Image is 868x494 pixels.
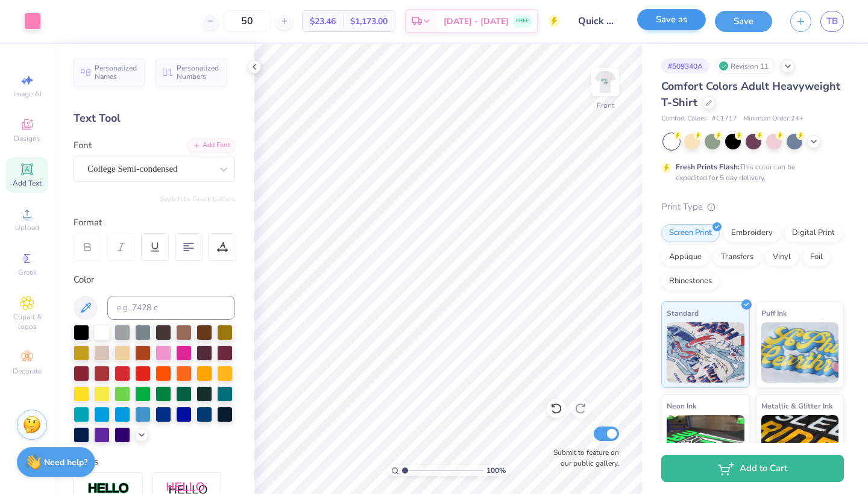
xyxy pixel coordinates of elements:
[187,139,235,152] div: Add Font
[826,14,838,28] span: TB
[661,58,709,73] div: # 509340A
[676,161,824,183] div: This color can be expedited for 5 day delivery.
[569,9,628,33] input: Untitled Design
[676,162,740,172] strong: Fresh Prints Flash:
[13,366,42,376] span: Decorate
[712,114,737,124] span: # C1717
[661,114,706,124] span: Comfort Colors
[667,399,696,412] span: Neon Ink
[761,399,832,412] span: Metallic & Glitter Ink
[715,58,775,73] div: Revision 11
[444,15,509,28] span: [DATE] - [DATE]
[661,455,844,482] button: Add to Cart
[667,322,744,383] img: Standard
[784,224,843,242] div: Digital Print
[486,465,506,476] span: 100 %
[44,457,87,468] strong: Need help?
[667,415,744,475] img: Neon Ink
[723,224,781,242] div: Embroidery
[761,322,839,383] img: Puff Ink
[715,11,772,32] button: Save
[761,415,839,475] img: Metallic & Glitter Ink
[661,79,840,110] span: Comfort Colors Adult Heavyweight T-Shirt
[350,15,388,28] span: $1,173.00
[661,272,720,290] div: Rhinestones
[74,455,235,469] div: Styles
[516,17,529,25] span: FREE
[820,11,844,32] a: TB
[13,178,42,188] span: Add Text
[802,248,831,266] div: Foil
[310,15,336,28] span: $23.46
[224,10,271,32] input: – –
[13,89,42,99] span: Image AI
[14,134,40,143] span: Designs
[6,312,48,331] span: Clipart & logos
[661,224,720,242] div: Screen Print
[597,100,614,111] div: Front
[107,296,235,320] input: e.g. 7428 c
[160,194,235,204] button: Switch to Greek Letters
[761,307,787,319] span: Puff Ink
[765,248,799,266] div: Vinyl
[593,70,617,94] img: Front
[74,110,235,127] div: Text Tool
[713,248,761,266] div: Transfers
[74,216,236,230] div: Format
[18,267,37,277] span: Greek
[547,447,619,469] label: Submit to feature on our public gallery.
[743,114,804,124] span: Minimum Order: 24 +
[637,9,706,30] button: Save as
[177,64,219,81] span: Personalized Numbers
[661,200,844,214] div: Print Type
[95,64,137,81] span: Personalized Names
[74,273,235,287] div: Color
[661,248,709,266] div: Applique
[74,139,92,152] label: Font
[667,307,699,319] span: Standard
[15,223,39,233] span: Upload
